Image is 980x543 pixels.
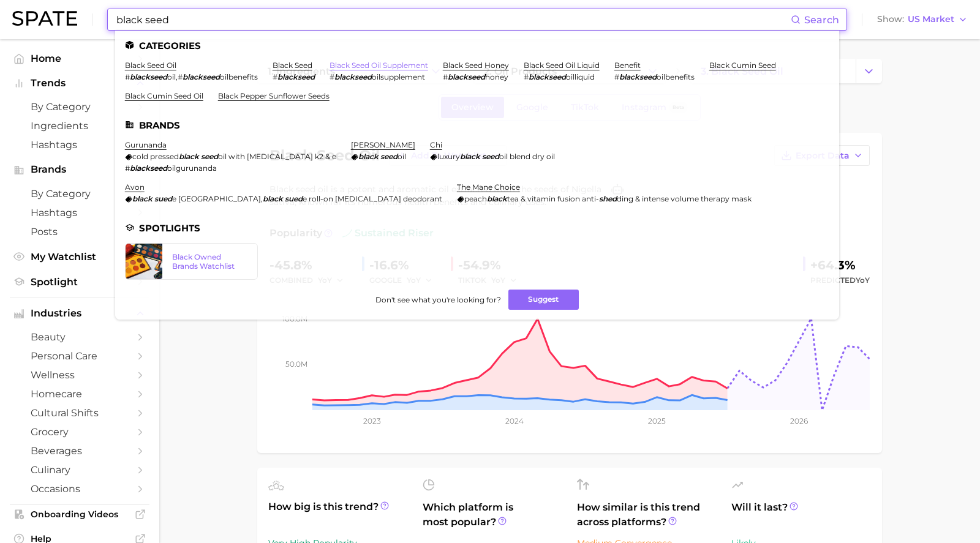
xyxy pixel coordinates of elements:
a: gurunanda [125,140,167,149]
a: Hashtags [10,135,149,154]
a: Hashtags [10,203,149,222]
tspan: 2024 [505,416,524,425]
span: occasions [31,483,129,495]
em: black [460,152,480,161]
span: oil [398,152,406,161]
span: by Category [31,101,129,113]
em: blackseed [183,72,220,81]
span: # [443,72,448,81]
li: Categories [125,40,829,51]
tspan: 2023 [363,416,381,425]
a: beauty [10,328,149,346]
a: Home [10,49,149,68]
a: by Category [10,97,149,116]
span: How similar is this trend across platforms? [577,500,717,530]
div: , [125,194,442,203]
span: YoY [856,275,870,285]
em: seed [380,152,398,161]
a: black seed oil liquid [524,61,600,70]
span: Show [877,16,904,23]
span: oilbenefits [657,72,695,81]
em: blackseed [619,72,657,81]
span: US Market [908,16,954,23]
em: black [358,152,379,161]
span: # [273,72,277,81]
span: # [614,72,619,81]
span: My Watchlist [31,251,129,263]
a: homecare [10,384,149,403]
span: homecare [31,388,129,400]
div: +64.3% [810,255,870,275]
a: black seed [273,61,312,70]
span: oil [167,72,176,81]
span: Search [804,14,839,26]
div: , [125,72,258,81]
a: the mane choice [457,182,520,192]
em: seed [201,152,218,161]
a: wellness [10,365,149,384]
button: Brands [10,160,149,179]
em: black [179,152,199,161]
li: Spotlights [125,223,829,233]
a: Black Owned Brands Watchlist [125,243,258,280]
span: beauty [31,331,129,343]
span: personal care [31,350,129,362]
button: Suggest [508,290,579,310]
span: oilbenefits [220,72,258,81]
span: honey [485,72,508,81]
span: Home [31,53,129,64]
em: shed [599,194,617,203]
span: Industries [31,308,129,319]
tspan: 2026 [790,416,808,425]
a: culinary [10,460,149,479]
em: blackseed [130,72,167,81]
span: Hashtags [31,139,129,151]
em: black [487,194,507,203]
span: ding & intense volume therapy mask [617,194,752,203]
span: Predicted [810,273,870,288]
span: grocery [31,426,129,438]
span: e [GEOGRAPHIC_DATA] [172,194,261,203]
em: blackseed [334,72,372,81]
span: # [125,163,130,173]
span: Which platform is most popular? [423,500,562,541]
a: grocery [10,422,149,441]
span: Ingredients [31,120,129,132]
div: Black Owned Brands Watchlist [172,252,247,271]
a: chi [430,140,442,149]
span: e roll-on [MEDICAL_DATA] deodorant [303,194,442,203]
span: cold pressed [132,152,179,161]
span: peach [464,194,487,203]
span: Hashtags [31,207,129,219]
em: black [132,194,153,203]
span: by Category [31,188,129,200]
a: occasions [10,479,149,498]
span: Brands [31,164,129,175]
a: My Watchlist [10,247,149,266]
a: [PERSON_NAME] [351,140,415,149]
span: Trends [31,78,129,89]
em: blackseed [529,72,566,81]
span: Will it last? [731,500,871,530]
button: ShowUS Market [874,12,971,28]
span: # [524,72,529,81]
span: luxury [437,152,460,161]
span: # [178,72,183,81]
em: blackseed [130,163,167,173]
tspan: 2025 [648,416,666,425]
a: Posts [10,222,149,241]
span: cultural shifts [31,407,129,419]
span: tea & vitamin fusion anti- [507,194,599,203]
em: black [263,194,283,203]
span: # [125,72,130,81]
a: Ingredients [10,116,149,135]
a: black pepper sunflower seeds [218,91,330,100]
span: oilgurunanda [167,163,217,173]
span: oilliquid [566,72,595,81]
button: Industries [10,304,149,323]
input: Search here for a brand, industry, or ingredient [115,9,791,30]
span: beverages [31,445,129,457]
span: wellness [31,369,129,381]
span: culinary [31,464,129,476]
span: How big is this trend? [268,500,408,530]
